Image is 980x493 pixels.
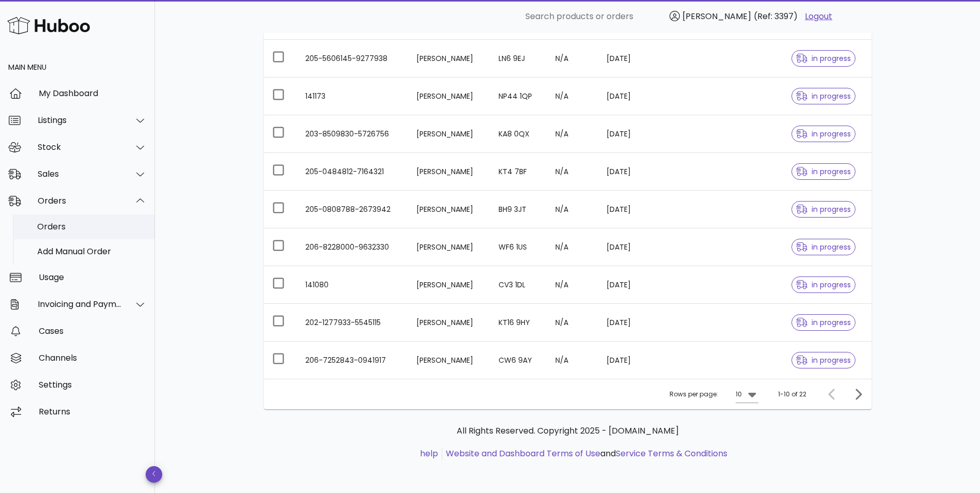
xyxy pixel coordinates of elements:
img: Huboo Logo [7,14,90,37]
div: 10 [736,390,742,399]
td: [PERSON_NAME] [408,78,490,115]
td: [PERSON_NAME] [408,153,490,191]
div: Rows per page: [670,379,758,409]
td: KA8 0QX [490,115,548,153]
td: KT4 7BF [490,153,548,191]
td: N/A [547,153,598,191]
td: N/A [547,342,598,379]
td: N/A [547,304,598,342]
td: LN6 9EJ [490,40,548,78]
li: and [442,448,727,460]
div: Sales [38,169,122,179]
td: [DATE] [598,115,670,153]
span: (Ref: 3397) [754,10,798,22]
td: [PERSON_NAME] [408,342,490,379]
td: CV3 1DL [490,266,548,304]
td: N/A [547,78,598,115]
span: in progress [796,357,851,364]
td: 206-7252843-0941917 [297,342,409,379]
td: [PERSON_NAME] [408,266,490,304]
td: 202-1277933-5545115 [297,304,409,342]
p: All Rights Reserved. Copyright 2025 - [DOMAIN_NAME] [272,425,863,437]
div: My Dashboard [39,88,147,98]
td: N/A [547,115,598,153]
td: NP44 1QP [490,78,548,115]
td: [PERSON_NAME] [408,304,490,342]
div: Invoicing and Payments [38,299,122,309]
div: Cases [39,326,147,336]
td: 205-0808788-2673942 [297,191,409,228]
span: in progress [796,281,851,288]
a: Service Terms & Conditions [616,448,727,459]
td: [DATE] [598,40,670,78]
div: Settings [39,380,147,390]
a: help [420,448,438,459]
span: in progress [796,319,851,326]
button: Next page [849,385,867,404]
span: in progress [796,55,851,62]
div: Usage [39,272,147,282]
td: WF6 1US [490,228,548,266]
td: [DATE] [598,342,670,379]
span: in progress [796,168,851,175]
span: in progress [796,243,851,251]
td: 141080 [297,266,409,304]
a: Logout [805,10,832,23]
td: [PERSON_NAME] [408,40,490,78]
td: [DATE] [598,153,670,191]
td: [DATE] [598,228,670,266]
td: N/A [547,191,598,228]
td: 206-8228000-9632330 [297,228,409,266]
td: 205-5606145-9277938 [297,40,409,78]
div: 10Rows per page: [736,386,758,403]
div: Listings [38,115,122,125]
td: 141173 [297,78,409,115]
td: KT16 9HY [490,304,548,342]
td: [DATE] [598,304,670,342]
td: CW6 9AY [490,342,548,379]
div: Stock [38,142,122,152]
td: N/A [547,228,598,266]
span: in progress [796,130,851,137]
td: [PERSON_NAME] [408,191,490,228]
td: [PERSON_NAME] [408,115,490,153]
div: Orders [38,196,122,206]
td: 203-8509830-5726756 [297,115,409,153]
td: [DATE] [598,191,670,228]
span: in progress [796,206,851,213]
span: [PERSON_NAME] [682,10,751,22]
div: Orders [37,222,147,232]
td: [DATE] [598,78,670,115]
td: [PERSON_NAME] [408,228,490,266]
td: N/A [547,40,598,78]
div: Add Manual Order [37,246,147,256]
td: N/A [547,266,598,304]
div: Returns [39,407,147,417]
td: 205-0484812-7164321 [297,153,409,191]
td: BH9 3JT [490,191,548,228]
span: in progress [796,93,851,100]
div: Channels [39,353,147,363]
td: [DATE] [598,266,670,304]
div: 1-10 of 22 [778,390,806,399]
a: Website and Dashboard Terms of Use [446,448,600,459]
